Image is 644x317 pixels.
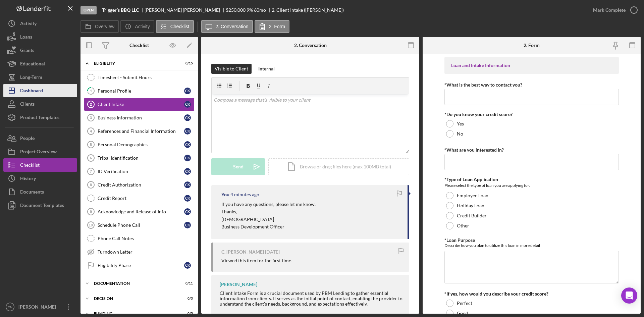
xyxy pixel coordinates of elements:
[457,121,464,126] label: Yes
[8,305,12,309] text: CN
[184,195,191,202] div: C K
[184,88,191,94] div: C K
[184,114,191,121] div: C K
[444,243,619,248] div: Describe how you plan to utilize this loan in more detail
[84,245,195,259] a: Turndown Letter
[90,102,92,106] tspan: 2
[221,192,229,197] div: You
[98,169,184,174] div: ID Verification
[221,223,316,230] p: Business Development Officer
[20,158,40,173] div: Checklist
[457,193,488,198] label: Employee Loan
[17,300,60,315] div: [PERSON_NAME]
[211,64,252,74] button: Visible to Client
[84,84,195,98] a: 1Personal ProfileCK
[20,111,59,126] div: Product Templates
[84,138,195,151] a: 5Personal DemographicsCK
[184,141,191,148] div: C K
[3,131,77,145] a: People
[80,6,97,14] div: Open
[3,97,77,111] button: Clients
[593,3,626,17] div: Mark Complete
[90,143,92,147] tspan: 5
[255,64,278,74] button: Internal
[98,102,184,107] div: Client Intake
[221,208,316,215] p: Thanks,
[20,172,36,187] div: History
[3,158,77,172] button: Checklist
[20,97,35,112] div: Clients
[89,223,93,227] tspan: 10
[221,249,264,255] div: C. [PERSON_NAME]
[247,7,253,13] div: 9 %
[20,17,37,32] div: Activity
[3,172,77,185] a: History
[3,185,77,199] button: Documents
[129,43,149,48] div: Checklist
[444,177,619,182] div: *Type of Loan Application
[221,258,292,263] div: Viewed this item for the first time.
[94,297,176,301] div: Decision
[230,192,259,197] time: 2025-09-30 14:43
[98,182,184,188] div: Credit Authorization
[84,111,195,124] a: 3Business InformationCK
[3,70,77,84] button: Long-Term
[84,98,195,111] a: 2Client IntakeCK
[90,169,92,173] tspan: 7
[524,43,540,48] div: 2. Form
[90,156,92,160] tspan: 6
[3,44,77,57] button: Grants
[254,7,266,13] div: 60 mo
[84,151,195,165] a: 6Tribal IdentificationCK
[84,124,195,138] a: 4References and Financial InformationCK
[84,71,195,84] a: Timesheet - Submit Hours
[184,101,191,108] div: C K
[216,24,249,29] label: 2. Conversation
[265,249,280,255] time: 2025-09-03 02:31
[3,30,77,44] button: Loans
[181,297,193,301] div: 0 / 3
[135,24,150,29] label: Activity
[98,209,184,214] div: Acknowledge and Release of Info
[621,287,637,304] div: Open Intercom Messenger
[156,20,194,33] button: Checklist
[98,249,194,255] div: Turndown Letter
[80,20,119,33] button: Overview
[184,155,191,161] div: C K
[20,30,32,45] div: Loans
[457,301,472,306] label: Perfect
[258,64,275,74] div: Internal
[457,223,469,228] label: Other
[184,262,191,269] div: C K
[451,63,612,68] div: Loan and Intake Information
[457,311,468,316] label: Good
[444,112,619,117] div: *Do you know your credit score?
[444,237,475,243] label: *Loan Purpose
[98,128,184,134] div: References and Financial Information
[220,290,402,307] div: Client Intake Form is a crucial document used by PBM Lending to gather essential information from...
[255,20,289,33] button: 2. Form
[20,199,64,214] div: Document Templates
[3,199,77,212] button: Document Templates
[84,232,195,245] a: Phone Call Notes
[444,291,619,297] div: *If yes, how would you describe your credit score?
[98,115,184,120] div: Business Information
[98,222,184,228] div: Schedule Phone Call
[444,82,522,88] label: *What is the best way to contact you?
[95,24,114,29] label: Overview
[444,147,504,153] label: *What are you interested in?
[3,300,77,314] button: CN[PERSON_NAME]
[20,70,42,86] div: Long-Term
[98,142,184,147] div: Personal Demographics
[94,281,176,285] div: Documentation
[90,183,92,187] tspan: 8
[3,17,77,30] button: Activity
[170,24,190,29] label: Checklist
[201,20,253,33] button: 2. Conversation
[3,111,77,124] button: Product Templates
[145,7,226,13] div: [PERSON_NAME] [PERSON_NAME]
[120,20,154,33] button: Activity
